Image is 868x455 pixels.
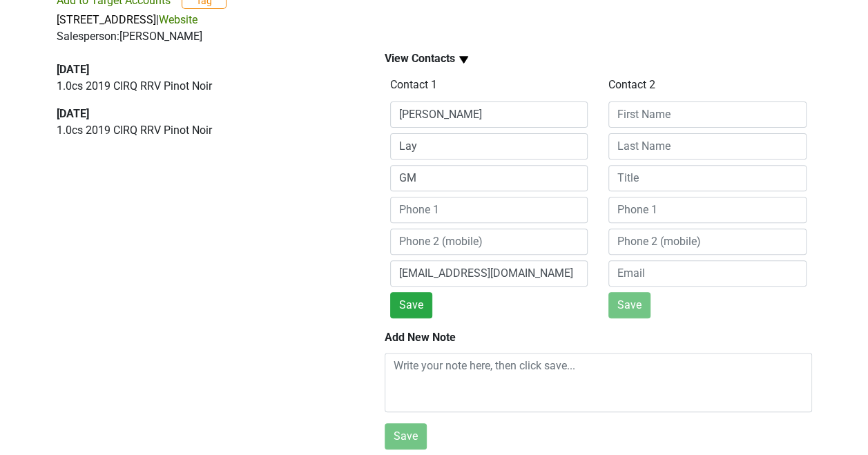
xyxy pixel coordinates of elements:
a: Website [159,13,197,26]
b: View Contacts [385,52,455,65]
p: 1.0 cs 2019 CIRQ RRV Pinot Noir [57,122,353,139]
label: Contact 2 [608,77,655,93]
img: arrow_down.svg [455,51,472,68]
a: [STREET_ADDRESS] [57,13,156,26]
b: Add New Note [385,331,456,344]
div: Salesperson: [PERSON_NAME] [57,28,812,45]
input: Title [390,165,588,191]
input: Phone 1 [390,197,588,223]
input: Phone 1 [608,197,807,223]
input: First Name [608,101,807,128]
p: 1.0 cs 2019 CIRQ RRV Pinot Noir [57,78,353,95]
button: Save [385,423,427,449]
input: Last Name [608,133,807,159]
input: Email [390,260,588,287]
div: [DATE] [57,106,353,122]
input: Last Name [390,133,588,159]
div: [DATE] [57,61,353,78]
input: Email [608,260,807,287]
input: Title [608,165,807,191]
label: Contact 1 [390,77,437,93]
button: Save [390,292,432,318]
input: Phone 2 (mobile) [608,229,807,255]
p: | [57,12,812,28]
button: Save [608,292,650,318]
input: Phone 2 (mobile) [390,229,588,255]
input: First Name [390,101,588,128]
